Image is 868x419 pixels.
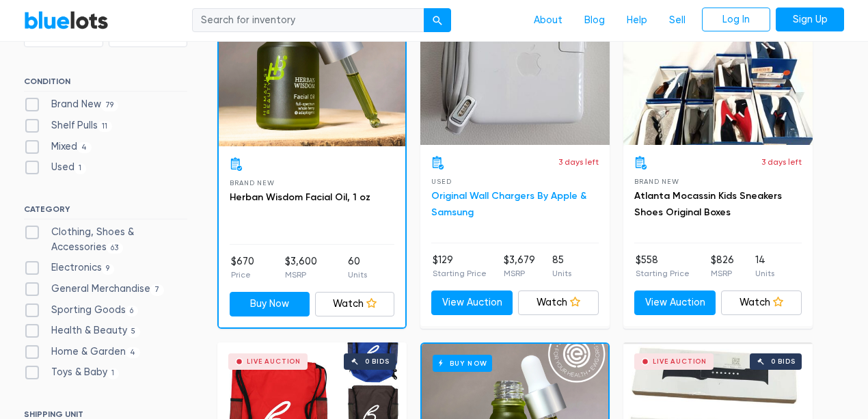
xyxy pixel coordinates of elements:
a: Help [616,8,658,33]
p: 3 days left [761,156,802,168]
p: MSRP [711,267,734,280]
a: Log In [702,8,770,32]
span: Used [431,178,451,185]
li: $558 [636,253,690,280]
p: MSRP [504,267,535,280]
a: Live Auction 0 bids [420,1,610,145]
span: 1 [107,368,119,379]
h6: CONDITION [24,77,187,92]
span: 1 [74,163,86,174]
div: 0 bids [771,358,796,365]
span: Brand New [230,179,274,187]
label: Electronics [24,260,114,275]
label: Shelf Pulls [24,118,112,133]
p: Units [755,267,774,280]
p: MSRP [285,269,317,281]
h6: CATEGORY [24,204,187,219]
span: 11 [98,121,112,132]
a: View Auction [634,290,716,315]
a: Watch [315,292,395,316]
div: Live Auction [653,358,707,365]
span: 63 [107,243,123,254]
a: Sell [658,8,696,33]
a: Buy Now [219,3,405,146]
li: $3,679 [504,253,535,280]
li: $129 [433,253,487,280]
p: Price [231,269,254,281]
label: Mixed [24,139,92,154]
p: 3 days left [558,156,599,168]
div: Live Auction [247,358,301,365]
li: 60 [348,254,367,282]
a: Watch [721,290,802,315]
a: Blog [573,8,616,33]
span: 79 [101,100,118,111]
span: 9 [102,264,114,275]
label: Sporting Goods [24,303,138,318]
a: Buy Now [230,292,310,316]
label: Clothing, Shoes & Accessories [24,225,187,254]
label: Home & Garden [24,344,140,360]
a: Atlanta Mocassin Kids Sneakers Shoes Original Boxes [634,190,782,218]
li: $670 [231,254,254,282]
span: Brand New [634,178,679,185]
a: Herban Wisdom Facial Oil, 1 oz [230,191,370,203]
li: 85 [552,253,571,280]
span: 5 [127,327,140,338]
input: Search for inventory [192,8,424,33]
li: 14 [755,253,774,280]
label: Toys & Baby [24,365,119,380]
a: View Auction [431,290,513,315]
label: Used [24,160,86,175]
span: 6 [126,306,138,316]
h6: Buy Now [433,355,492,372]
label: Health & Beauty [24,323,140,338]
label: General Merchandise [24,282,164,297]
span: 7 [150,284,164,295]
a: Watch [518,290,599,315]
a: Sign Up [776,8,844,32]
div: 0 bids [365,358,390,365]
p: Starting Price [636,267,690,280]
label: Brand New [24,97,118,112]
li: $3,600 [285,254,317,282]
p: Units [552,267,571,280]
span: 4 [77,142,92,153]
a: Original Wall Chargers By Apple & Samsung [431,190,586,218]
p: Starting Price [433,267,487,280]
p: Units [348,269,367,281]
a: Live Auction 0 bids [623,1,813,145]
a: BlueLots [24,10,109,30]
a: About [523,8,573,33]
li: $826 [711,253,734,280]
span: 4 [126,347,140,358]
